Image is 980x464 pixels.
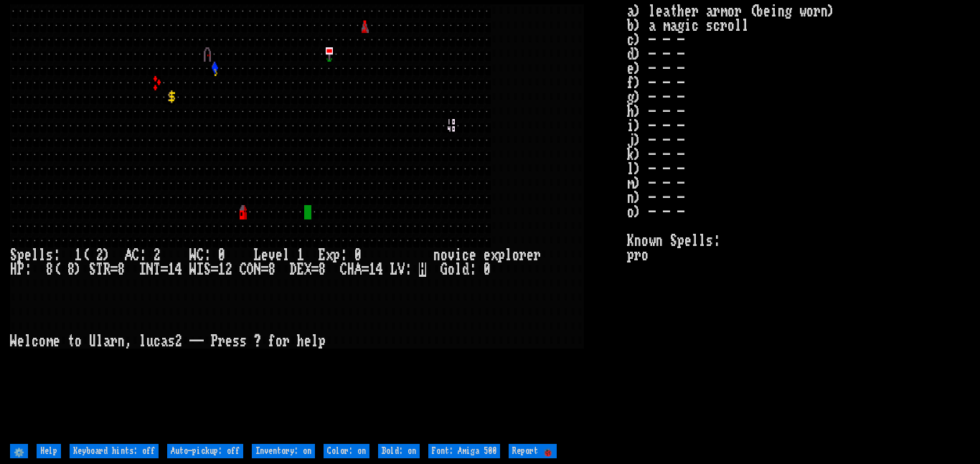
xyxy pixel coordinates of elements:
[304,334,311,349] div: e
[283,248,290,262] div: l
[167,444,243,458] input: Auto-pickup: off
[218,248,225,262] div: 0
[10,262,17,277] div: H
[154,262,161,277] div: T
[534,248,541,262] div: r
[189,248,197,262] div: W
[39,248,46,262] div: l
[261,248,268,262] div: e
[46,248,53,262] div: s
[218,334,225,349] div: r
[254,334,261,349] div: ?
[498,248,505,262] div: p
[448,262,455,277] div: o
[118,334,125,349] div: n
[319,248,326,262] div: E
[10,248,17,262] div: S
[397,262,405,277] div: V
[484,248,491,262] div: e
[146,262,154,277] div: N
[240,262,247,277] div: C
[67,334,75,349] div: t
[247,262,254,277] div: O
[197,262,204,277] div: I
[82,248,89,262] div: (
[627,4,970,440] stats: a) leather armor (being worn) b) a magic scroll c) - - - d) - - - e) - - - f) - - - g) - - - h) -...
[455,262,462,277] div: l
[405,262,412,277] div: :
[252,444,315,458] input: Inventory: on
[125,334,132,349] div: ,
[290,262,297,277] div: D
[433,248,440,262] div: n
[519,248,527,262] div: r
[103,334,110,349] div: a
[10,444,28,458] input: ⚙️
[225,334,232,349] div: e
[75,248,82,262] div: 1
[505,248,512,262] div: l
[53,262,60,277] div: (
[268,262,275,277] div: 8
[254,262,261,277] div: N
[103,262,110,277] div: R
[354,248,362,262] div: 0
[39,334,46,349] div: o
[118,262,125,277] div: 8
[268,248,275,262] div: v
[319,262,326,277] div: 8
[428,444,500,458] input: Font: Amiga 500
[96,262,103,277] div: T
[110,262,118,277] div: =
[275,248,283,262] div: e
[75,262,82,277] div: )
[225,262,232,277] div: 2
[204,248,211,262] div: :
[67,262,75,277] div: 8
[161,334,168,349] div: a
[240,334,247,349] div: s
[347,262,354,277] div: H
[110,334,118,349] div: r
[10,334,17,349] div: W
[189,262,197,277] div: W
[139,334,146,349] div: l
[455,248,462,262] div: i
[462,262,469,277] div: d
[53,334,60,349] div: e
[261,262,268,277] div: =
[469,262,476,277] div: :
[17,248,24,262] div: p
[24,262,32,277] div: :
[17,334,24,349] div: e
[103,248,110,262] div: )
[161,262,168,277] div: =
[17,262,24,277] div: P
[197,334,204,349] div: -
[509,444,557,458] input: Report 🐞
[53,248,60,262] div: :
[24,334,32,349] div: l
[139,248,146,262] div: :
[211,262,218,277] div: =
[154,334,161,349] div: c
[311,334,319,349] div: l
[448,248,455,262] div: v
[527,248,534,262] div: e
[89,334,96,349] div: U
[189,334,197,349] div: -
[146,334,154,349] div: u
[32,248,39,262] div: l
[440,248,448,262] div: o
[469,248,476,262] div: e
[340,262,347,277] div: C
[46,262,53,277] div: 8
[440,262,448,277] div: G
[89,262,96,277] div: S
[197,248,204,262] div: C
[297,262,304,277] div: E
[75,334,82,349] div: o
[369,262,376,277] div: 1
[154,248,161,262] div: 2
[139,262,146,277] div: I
